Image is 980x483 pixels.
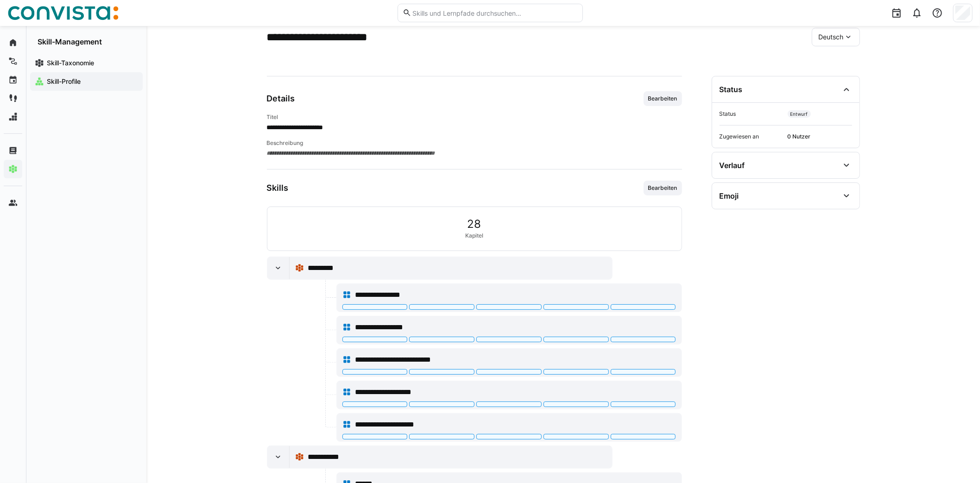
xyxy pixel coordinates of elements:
[720,133,784,140] span: Zugewiesen an
[267,183,289,193] h3: Skills
[647,184,678,192] span: Bearbeiten
[647,95,678,102] span: Bearbeiten
[468,218,481,230] span: 28
[465,232,483,239] span: Kapitel
[788,133,852,140] span: 0 Nutzer
[720,110,784,118] span: Status
[267,113,682,121] h4: Titel
[720,191,739,201] div: Emoji
[644,91,682,106] button: Bearbeiten
[720,85,743,94] div: Status
[267,94,295,104] h3: Details
[267,139,682,147] h4: Beschreibung
[720,161,745,170] div: Verlauf
[788,110,811,118] span: Entwurf
[644,181,682,195] button: Bearbeiten
[411,9,577,17] input: Skills und Lernpfade durchsuchen…
[819,32,844,42] span: Deutsch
